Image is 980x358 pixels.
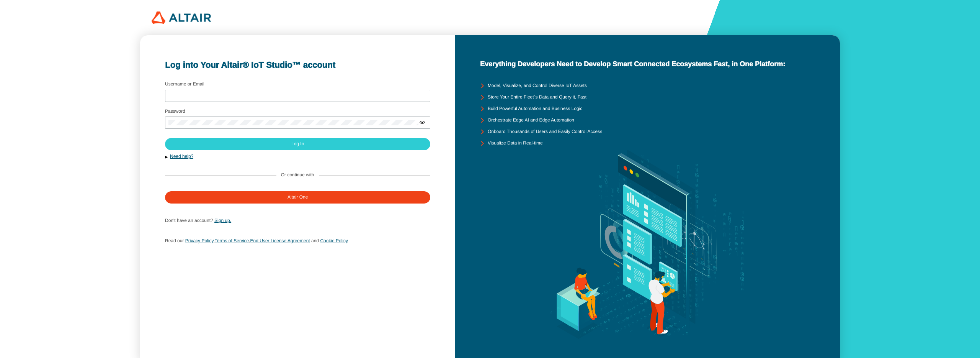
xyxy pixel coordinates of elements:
img: background.svg [539,149,756,340]
unity-typography: Visualize Data in Real-time [488,141,543,146]
button: Need help? [165,153,430,160]
unity-typography: Everything Developers Need to Develop Smart Connected Ecosystems Fast, in One Platform: [480,60,815,68]
span: Read our [165,238,184,243]
unity-typography: Model, Visualize, and Control Diverse IoT Assets [488,83,587,89]
a: Cookie Policy [320,238,348,243]
unity-typography: Build Powerful Automation and Business Logic [488,106,582,112]
a: Sign up. [214,218,231,223]
label: Or continue with [281,172,314,178]
label: Username or Email [165,81,204,87]
a: End User License Agreement [250,238,310,243]
p: , , [165,236,430,246]
a: Privacy Policy [185,238,214,243]
label: Password [165,108,185,114]
unity-typography: Onboard Thousands of Users and Easily Control Access [488,129,602,135]
span: and [311,238,319,243]
unity-typography: Log into Your Altair® IoT Studio™ account [165,60,430,70]
a: Terms of Service [215,238,249,243]
a: Need help? [170,154,193,159]
span: Don't have an account? [165,218,213,223]
unity-typography: Orchestrate Edge AI and Edge Automation [488,118,574,123]
unity-typography: Store Your Entire Fleet`s Data and Query it, Fast [488,95,586,100]
img: 320px-Altair_logo.png [152,11,211,24]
